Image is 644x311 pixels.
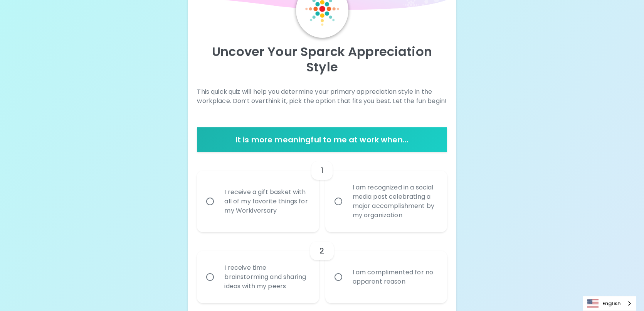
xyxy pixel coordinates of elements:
[319,245,324,257] h6: 2
[218,254,314,300] div: I receive time brainstorming and sharing ideas with my peers
[218,178,314,225] div: I receive a gift basket with all of my favorite things for my Workiversary
[583,296,636,311] aside: Language selected: English
[583,296,636,311] div: Language
[197,44,447,75] p: Uncover Your Sparck Appreciation Style
[321,164,323,177] h6: 1
[583,296,636,311] a: English
[200,134,444,146] h6: It is more meaningful to me at work when...
[197,87,447,106] p: This quick quiz will help you determine your primary appreciation style in the workplace. Don’t o...
[197,152,447,232] div: choice-group-check
[197,232,447,303] div: choice-group-check
[346,174,443,229] div: I am recognized in a social media post celebrating a major accomplishment by my organization
[346,259,443,296] div: I am complimented for no apparent reason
